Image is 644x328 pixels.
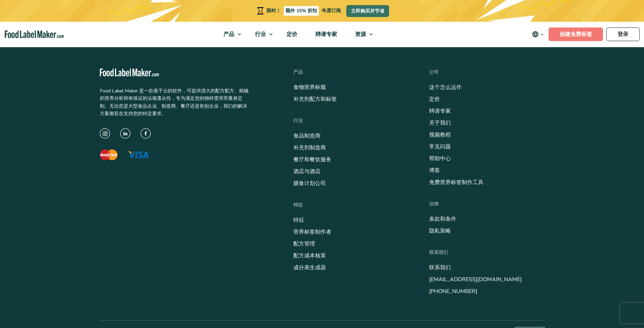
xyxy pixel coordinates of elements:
a: 补充剂制造商 [293,144,326,151]
a: 酒店与酒店 [293,168,320,175]
a: 食物营养标籤 [293,84,326,91]
h4: 行业 [293,117,409,124]
a: 联系我们 [429,264,451,271]
a: 免费营养标签制作工具 [429,179,483,186]
a: 定价 [278,22,305,47]
a: 定价 [429,95,440,103]
span: 聘请专家 [313,31,338,38]
a: 行业 [246,22,276,47]
a: [PHONE_NUMBER] [429,288,477,295]
a: 立即购买并节省 [346,5,389,17]
h4: 公司 [429,69,545,76]
a: 聘请专家 [307,22,345,47]
h4: 特征 [293,201,409,208]
a: 关于我们 [429,119,451,127]
img: 食品标签制作工具 - 白色 [100,69,159,76]
a: 隐私策略 [429,227,451,235]
a: 博客 [429,167,440,174]
a: 条款和条件 [429,215,456,223]
a: 这个怎么运作 [429,84,462,91]
span: 定价 [284,31,298,38]
a: 补充剂配方和标签 [293,95,337,103]
span: 年度订阅 [322,7,341,14]
a: 餐厅和餐饮服务 [293,156,331,163]
a: 配方成本核算 [293,252,326,259]
span: 额外 15% 折扣 [284,6,319,16]
a: 资源 [346,22,376,47]
img: 万事达卡标志显示红色圆圈 [100,149,117,160]
img: 带有蓝色字母的 Visa 标志和上方的黄色轻弹 [128,151,149,158]
span: 资源 [353,31,367,38]
span: 行业 [253,31,266,38]
a: 聘请专家 [429,107,451,115]
h4: 法律 [429,200,545,207]
a: 配方管理 [293,240,315,248]
a: 视频教程 [429,131,451,139]
h4: 产品 [293,69,409,76]
a: 特征 [293,216,304,224]
a: 膳食计划公司 [293,180,326,187]
span: 产品 [221,31,235,38]
a: 帮助中心 [429,155,451,162]
a: 常见问题 [429,143,451,150]
img: Instagram图标 [100,128,110,139]
span: 限时！ [266,7,281,14]
p: Food Label Maker 是一款基于云的软件，可提供强大的配方配方、精确的营养分析和有保证的法规遵从性，专为满足您的独特需求而量身定制。无论您是大型食品企业、制造商、餐厅还是初创企业，我... [100,87,251,118]
a: 登录 [606,28,640,41]
a: 产品 [215,22,244,47]
a: 创建免费标签 [549,28,603,41]
a: 食品制造商 [293,132,320,140]
a: 成分表生成器 [293,264,326,271]
a: [EMAIL_ADDRESS][DOMAIN_NAME] [429,276,522,283]
a: 营养标签制作者 [293,228,331,236]
h4: 联系我们 [429,249,545,256]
